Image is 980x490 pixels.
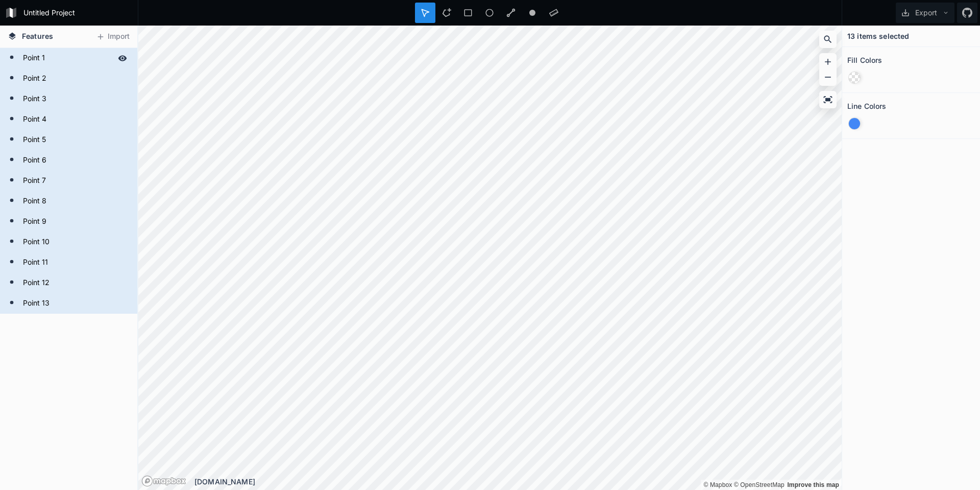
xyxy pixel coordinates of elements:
[787,481,839,488] a: Map feedback
[194,476,842,487] div: [DOMAIN_NAME]
[734,481,785,488] a: OpenStreetMap
[847,52,883,68] h2: Fill Colors
[141,475,186,487] a: Mapbox logo
[896,3,954,23] button: Export
[91,29,135,45] button: Import
[22,31,53,41] span: Features
[847,31,909,41] h4: 13 items selected
[703,481,732,488] a: Mapbox
[847,98,887,114] h2: Line Colors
